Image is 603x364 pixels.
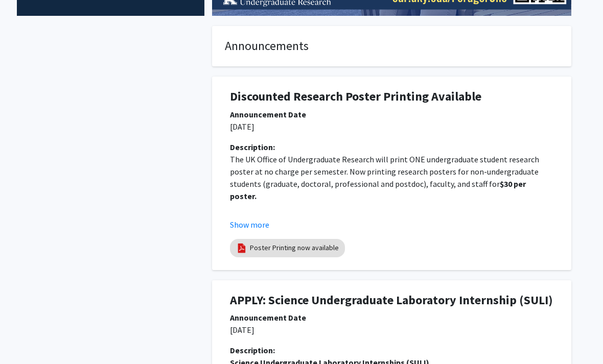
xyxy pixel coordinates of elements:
p: [DATE] [230,324,553,336]
a: Poster Printing now available [250,242,339,253]
div: Announcement Date [230,108,553,120]
iframe: Chat [8,318,43,356]
div: Description: [230,344,553,356]
div: Announcement Date [230,311,553,324]
button: Show more [230,219,269,231]
div: Description: [230,141,553,153]
p: [DATE] [230,120,553,133]
strong: $30 per poster. [230,179,527,201]
img: pdf_icon.png [236,242,247,254]
span: The UK Office of Undergraduate Research will print ONE undergraduate student research poster at n... [230,154,541,189]
h1: Discounted Research Poster Printing Available [230,89,553,104]
h4: Announcements [225,39,559,54]
h1: APPLY: Science Undergraduate Laboratory Internship (SULI) [230,293,553,308]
